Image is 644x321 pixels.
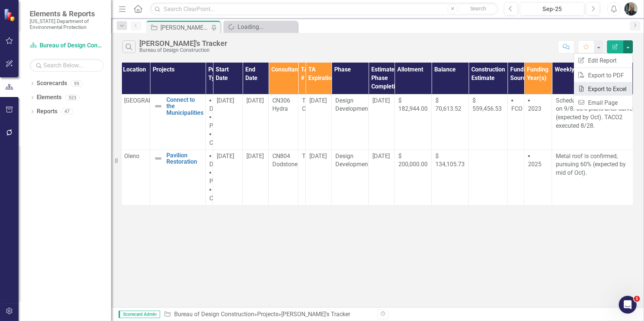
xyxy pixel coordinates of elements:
[30,18,104,30] small: [US_STATE] Department of Environmental Protection
[150,150,206,205] td: Double-Click to Edit Right Click for Context Menu
[160,23,209,32] div: [PERSON_NAME]'s Tracker
[4,8,17,21] img: ClearPoint Strategy
[398,97,428,113] span: $ 182,944.00
[309,153,327,160] span: [DATE]
[243,150,269,205] td: Double-Click to Edit
[61,108,73,115] div: 47
[213,150,243,205] td: Double-Click to Edit
[217,153,234,160] span: [DATE]
[634,296,640,302] span: 1
[257,311,278,318] a: Projects
[65,94,80,101] div: 523
[552,94,641,150] td: Double-Click to Edit
[37,79,67,88] a: Scorecards
[332,94,369,150] td: Double-Click to Edit
[306,94,332,150] td: Double-Click to Edit
[511,105,522,112] span: FCO
[209,195,213,202] span: C
[470,6,486,11] span: Search
[435,97,461,113] span: $ 70,613.52
[298,150,306,205] td: Double-Click to Edit
[120,150,150,205] td: Double-Click to Edit
[139,39,227,47] div: [PERSON_NAME]'s Tracker
[209,178,213,185] span: P
[71,80,83,87] div: 95
[574,96,633,110] a: Email Page
[30,41,104,50] a: Bureau of Design Construction
[150,3,498,16] input: Search ClearPoint...
[395,94,432,150] td: Double-Click to Edit
[432,94,469,150] td: Double-Click to Edit
[139,47,227,53] div: Bureau of Design Construction
[435,153,465,168] span: $ 134,105.73
[209,139,213,146] span: C
[269,94,298,150] td: Double-Click to Edit
[166,152,202,165] a: Pavilion Restoration
[164,310,372,319] div: » »
[520,2,584,16] button: Sep-25
[395,150,432,205] td: Double-Click to Edit
[552,150,641,205] td: Double-Click to Edit
[37,107,57,116] a: Reports
[120,94,150,150] td: Double-Click to Edit
[574,68,633,82] a: Export to PDF
[524,150,552,205] td: Double-Click to Edit
[225,22,296,31] a: Loading...
[528,105,541,112] span: 2023
[619,296,637,314] iframe: Intercom live chat
[369,150,395,205] td: Double-Click to Edit
[469,150,508,205] td: Double-Click to Edit
[119,311,160,318] span: Scorecard Admin
[206,150,213,205] td: Double-Click to Edit
[272,97,294,114] p: CN306 Hydra
[246,153,264,160] span: [DATE]
[209,105,213,112] span: D
[508,150,524,205] td: Double-Click to Edit
[432,150,469,205] td: Double-Click to Edit
[209,161,213,168] span: D
[309,97,327,104] span: [DATE]
[174,311,254,318] a: Bureau of Design Construction
[213,94,243,150] td: Double-Click to Edit
[469,94,508,150] td: Double-Click to Edit
[372,153,390,160] span: [DATE]
[574,54,633,67] a: Edit Report
[369,94,395,150] td: Double-Click to Edit
[398,153,428,168] span: $ 200,000.00
[150,94,206,150] td: Double-Click to Edit Right Click for Context Menu
[574,82,633,96] a: Export to Excel
[154,154,163,163] img: Not Defined
[246,97,264,104] span: [DATE]
[238,22,296,31] div: Loading...
[508,94,524,150] td: Double-Click to Edit
[124,153,139,160] span: Oleno
[209,122,213,129] span: P
[459,4,497,14] button: Search
[281,311,350,318] div: [PERSON_NAME]'s Tracker
[624,2,638,16] img: Rafael DeLeon
[332,150,369,205] td: Double-Click to Edit
[524,94,552,150] td: Double-Click to Edit
[335,153,370,168] span: Design Development
[166,97,203,116] a: Connect to the Municipalities
[472,97,502,113] span: $ 559,456.53
[335,97,370,113] span: Design Development
[206,94,213,150] td: Double-Click to Edit
[298,94,306,150] td: Double-Click to Edit
[30,9,104,18] span: Elements & Reports
[30,59,104,72] input: Search Below...
[217,97,234,104] span: [DATE]
[272,152,294,169] p: CN804 Dodstone
[556,97,637,130] p: Scheduling additional survey on 9/8. 60% plans after survey (expected by Oct). TACO2 executed 8/28.
[522,5,582,14] div: Sep-25
[37,93,62,102] a: Elements
[243,94,269,150] td: Double-Click to Edit
[124,97,180,104] span: [GEOGRAPHIC_DATA]
[154,102,163,111] img: Not Defined
[372,97,390,104] span: [DATE]
[269,150,298,205] td: Double-Click to Edit
[528,161,541,168] span: 2025
[556,152,637,178] p: Metal roof is confirmed, pursuing 60% (expected by mid of Oct).
[306,150,332,205] td: Double-Click to Edit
